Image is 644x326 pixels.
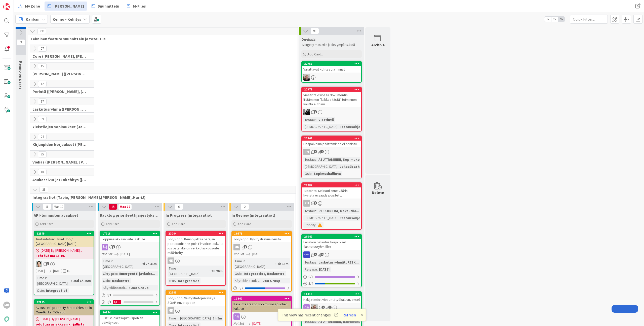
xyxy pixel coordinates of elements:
[67,268,70,274] div: 1D
[302,183,361,187] div: 22987
[301,37,315,42] span: Devissä
[338,124,368,129] div: Testausohjeet...
[130,285,150,290] div: Joo Group
[303,267,317,272] div: Release
[210,268,224,274] div: 3h 20m
[129,285,130,290] span: :
[166,236,225,256] div: Joo/Ropo: Kenno jättää ostajan postiosoitteen pois Finvoice-laskulta jos ostajalle on verkkolasku...
[302,149,361,155] div: PH
[303,117,316,122] div: Testaus
[140,261,158,267] div: 7d 7h 31m
[89,2,122,11] a: Suunnittelu
[112,245,115,248] span: 1
[34,300,94,315] div: 22125Avaus real-property-hierarchies-apiin One4All:lle, Y-Säätiö
[117,271,118,276] span: :
[302,87,361,107] div: 22978Viestintä osiossa dokumentin liittäminen "klikkaa tästä" toiminnon kautta ei toimi
[110,278,111,283] span: :
[32,142,88,147] span: Kirjanpidon korjaukset (Jussi, JaakkoHä)
[100,310,159,326] div: 20954JOO: Vuokrasopimuspohjan päivitykset
[102,311,159,314] div: 20954
[36,288,44,293] div: Osio
[372,189,384,195] div: Delete
[233,278,261,283] div: Käyttöönottokriittisyys
[238,285,243,291] span: 0 / 2
[168,232,225,235] div: 23004
[106,222,122,226] span: Add Card...
[261,278,262,283] span: :
[302,61,361,73] div: 22757Varattavat kohteet ja hinnat
[304,62,361,66] div: 22757
[36,232,94,235] div: 22545
[36,300,94,304] div: 22125
[301,234,362,287] a: 20049Ennakon palautus korjaukset (laskutusryhmälle)RSTestaus:Laskutusryhmät, RESK...Release:[DATE...
[252,251,262,257] span: [DATE]
[39,187,48,193] span: 28
[34,213,78,218] span: API-tunnusten avaukset
[312,171,312,176] span: :
[314,253,317,256] span: 1
[232,244,291,250] div: MK
[304,88,361,91] div: 22978
[371,42,385,48] div: Archive
[302,74,361,81] div: JH
[551,17,558,22] span: 2x
[321,306,325,309] span: 1
[166,290,225,295] div: 22201
[71,278,72,283] span: :
[301,182,362,230] a: 22987Tuotanto: Maksutilanne väärin - hyvistä ei saada poistettuPHTestaus:RESKONTRA, Maksutila...[...
[318,267,331,272] div: [DATE]
[316,117,317,122] span: :
[243,271,286,276] div: Integraatiot, Reskontra
[303,208,316,214] div: Testaus
[102,285,129,290] div: Käyttöönottokriittisyys
[3,316,10,323] img: avatar
[317,319,365,324] div: ASUTTAMINEN, Hakemukset
[308,281,313,286] span: 3 / 4
[328,306,332,309] span: 3
[113,300,121,304] div: 1
[100,292,159,298] div: 0/1
[558,17,565,22] span: 3x
[107,299,111,305] span: 0 / 1
[244,245,247,248] span: 1
[302,187,361,199] div: Tuotanto: Maksutilanne väärin - hyvistä ei saada poistettu
[234,297,291,300] div: 11860
[166,257,225,264] div: MK
[120,206,130,208] div: Max 12
[262,278,282,283] div: Joo Group
[232,301,291,312] div: Kela integraatio sopimusosapuolien hakuun
[317,157,364,162] div: ASUTTAMINEN, Sopimukset
[38,99,47,105] span: 17
[544,17,551,22] span: 1x
[139,261,140,267] span: :
[53,17,81,22] b: Kenno - Kehitys
[18,61,23,89] span: Kenno on paras
[166,290,225,306] div: 22201Joo/Ropo: Välitystietojen lisäys SOAP-envelopeen
[281,312,338,318] span: This view has recent changes.
[32,195,289,200] span: Integraatiot (Tapio,Santeri,Marko,HarriJ)
[34,261,94,267] div: TT
[166,231,225,236] div: 23004
[316,259,317,265] span: :
[111,278,131,283] div: Reskontra
[168,291,225,294] div: 22201
[316,157,317,162] span: :
[54,3,84,9] span: [PERSON_NAME]
[210,268,210,274] span: :
[233,244,240,250] div: MK
[302,292,361,303] div: 16816Hakijatiedot viestintätyökaluun, excel
[233,321,244,326] i: Not Set
[303,149,310,155] div: PH
[302,200,361,207] div: PH
[168,307,174,314] div: MK
[302,292,361,296] div: 16816
[177,278,200,284] div: Integraatiot
[26,16,39,22] span: Kanban
[172,222,188,226] span: Add Card...
[320,253,324,256] span: 10
[312,171,342,176] div: Sopimushallinta
[301,87,362,132] a: 22978Viestintä osiossa dokumentin liittäminen "klikkaa tästä" toiminnon kautta ei toimiKMTestaus:...
[303,164,338,169] div: [DEMOGRAPHIC_DATA]
[232,296,291,301] div: 11860
[168,257,174,264] div: MK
